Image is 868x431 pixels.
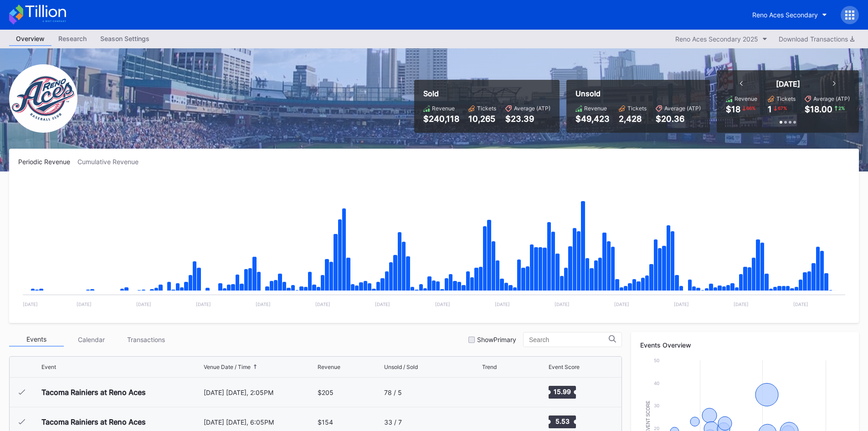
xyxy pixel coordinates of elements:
[204,363,251,370] div: Venue Date / Time
[805,104,832,114] div: $18.00
[745,104,756,112] div: 66 %
[9,64,77,133] img: RenoAces.png
[384,389,402,396] div: 78 / 5
[793,301,808,307] text: [DATE]
[837,104,846,112] div: 2 %
[41,417,146,426] div: Tacoma Rainiers at Reno Aces
[675,35,758,43] div: Reno Aces Secondary 2025
[674,301,689,307] text: [DATE]
[64,332,118,347] div: Calendar
[18,177,850,314] svg: Chart title
[514,105,550,112] div: Average (ATP)
[375,301,390,307] text: [DATE]
[318,418,333,426] div: $154
[482,363,497,370] div: Trend
[776,95,796,102] div: Tickets
[51,32,93,46] a: Research
[41,363,56,370] div: Event
[204,418,316,426] div: [DATE] [DATE], 6:05PM
[384,363,418,370] div: Unsold / Sold
[627,105,647,112] div: Tickets
[734,301,749,307] text: [DATE]
[776,79,800,88] div: [DATE]
[23,301,38,307] text: [DATE]
[671,33,772,45] button: Reno Aces Secondary 2025
[614,301,629,307] text: [DATE]
[315,301,330,307] text: [DATE]
[18,158,77,166] div: Periodic Revenue
[9,32,51,46] a: Overview
[204,389,316,396] div: [DATE] [DATE], 2:05PM
[482,381,509,404] svg: Chart title
[777,104,788,112] div: 67 %
[477,336,516,343] div: Show Primary
[41,388,146,397] div: Tacoma Rainiers at Reno Aces
[575,89,701,98] div: Unsold
[432,105,455,112] div: Revenue
[654,426,659,431] text: 20
[549,363,580,370] div: Event Score
[654,403,659,408] text: 30
[93,32,156,45] div: Season Settings
[51,32,93,45] div: Research
[196,301,211,307] text: [DATE]
[584,105,607,112] div: Revenue
[555,301,570,307] text: [DATE]
[256,301,271,307] text: [DATE]
[745,6,834,23] button: Reno Aces Secondary
[77,158,146,166] div: Cumulative Revenue
[318,389,334,396] div: $205
[734,95,757,102] div: Revenue
[423,89,550,98] div: Sold
[813,95,850,102] div: Average (ATP)
[752,11,818,19] div: Reno Aces Secondary
[555,417,569,425] text: 5.53
[640,341,850,349] div: Events Overview
[575,114,610,124] div: $49,423
[774,33,859,45] button: Download Transactions
[654,358,659,363] text: 50
[423,114,459,124] div: $240,118
[384,418,402,426] div: 33 / 7
[654,380,659,386] text: 40
[529,336,609,343] input: Search
[656,114,701,124] div: $20.36
[9,332,64,347] div: Events
[664,105,701,112] div: Average (ATP)
[318,363,340,370] div: Revenue
[136,301,151,307] text: [DATE]
[726,104,740,114] div: $18
[768,104,772,114] div: 1
[435,301,450,307] text: [DATE]
[619,114,647,124] div: 2,428
[505,114,550,124] div: $23.39
[93,32,156,46] a: Season Settings
[477,105,496,112] div: Tickets
[468,114,496,124] div: 10,265
[554,388,571,395] text: 15.99
[779,35,854,43] div: Download Transactions
[77,301,92,307] text: [DATE]
[118,332,173,347] div: Transactions
[495,301,510,307] text: [DATE]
